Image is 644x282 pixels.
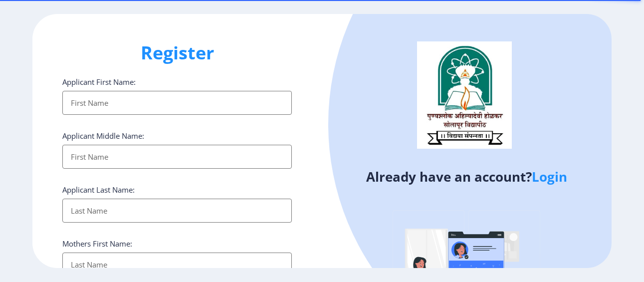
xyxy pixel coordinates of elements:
[62,253,292,277] input: Last Name
[62,239,132,249] label: Mothers First Name:
[62,77,136,87] label: Applicant First Name:
[62,145,292,169] input: First Name
[62,131,144,141] label: Applicant Middle Name:
[417,41,512,148] img: logo
[329,169,604,185] h4: Already have an account?
[62,41,292,65] h1: Register
[532,168,567,186] a: Login
[62,185,135,195] label: Applicant Last Name:
[62,91,292,115] input: First Name
[62,199,292,223] input: Last Name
